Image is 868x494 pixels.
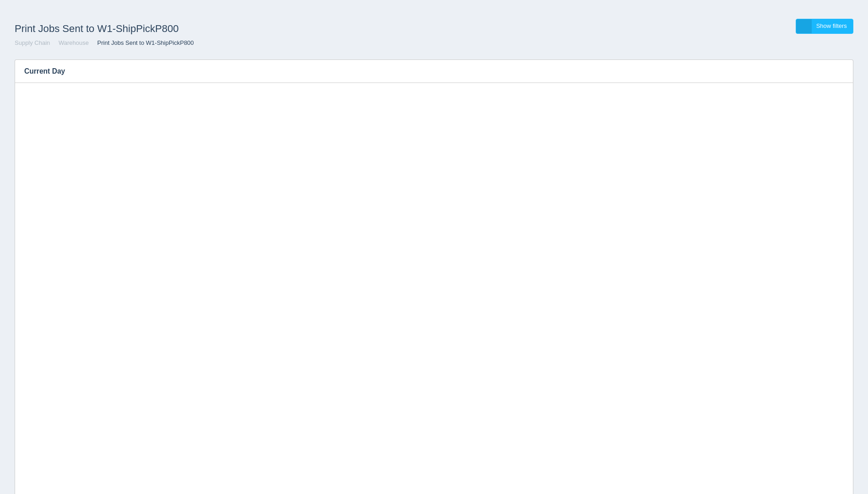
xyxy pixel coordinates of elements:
a: Supply Chain [15,39,50,46]
h3: Current Day [15,60,825,83]
li: Print Jobs Sent to W1-ShipPickP800 [91,39,194,48]
a: Warehouse [59,39,89,46]
h1: Print Jobs Sent to W1-ShipPickP800 [15,19,434,39]
a: Show filters [796,19,853,34]
span: Show filters [816,22,847,29]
